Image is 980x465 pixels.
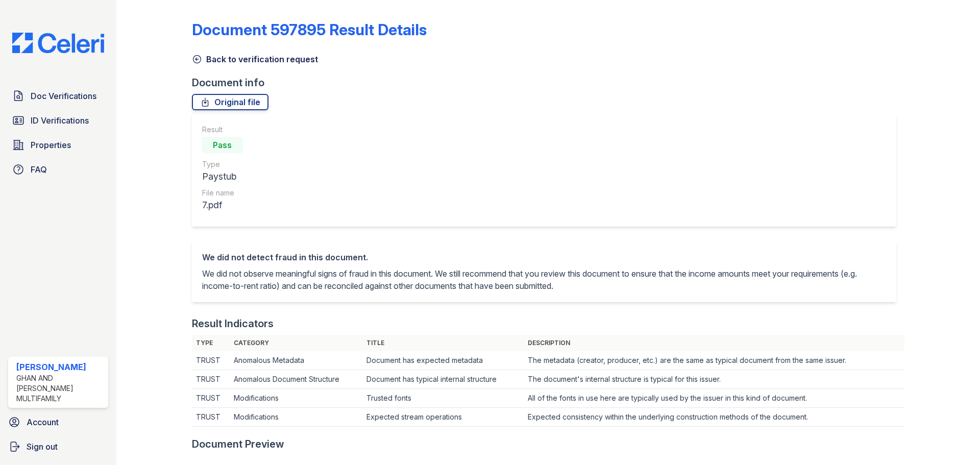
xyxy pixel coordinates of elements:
[27,440,58,453] span: Sign out
[230,351,362,370] td: Anomalous Metadata
[31,90,96,102] span: Doc Verifications
[31,114,89,127] span: ID Verifications
[192,370,230,389] td: TRUST
[192,94,268,110] a: Original file
[202,169,243,184] div: Paystub
[192,76,904,90] div: Document info
[8,135,108,155] a: Properties
[202,188,243,198] div: File name
[524,351,904,370] td: The metadata (creator, producer, etc.) are the same as typical document from the same issuer.
[524,370,904,389] td: The document's internal structure is typical for this issuer.
[362,351,524,370] td: Document has expected metadata
[202,251,886,263] div: We did not detect fraud in this document.
[202,125,243,135] div: Result
[8,159,108,180] a: FAQ
[230,389,362,408] td: Modifications
[362,389,524,408] td: Trusted fonts
[362,370,524,389] td: Document has typical internal structure
[8,86,108,106] a: Doc Verifications
[192,351,230,370] td: TRUST
[230,408,362,427] td: Modifications
[192,20,427,39] a: Document 597895 Result Details
[202,137,243,153] div: Pass
[524,389,904,408] td: All of the fonts in use here are typically used by the issuer in this kind of document.
[16,373,104,404] div: Ghan and [PERSON_NAME] Multifamily
[202,267,886,292] p: We did not observe meaningful signs of fraud in this document. We still recommend that you review...
[524,335,904,351] th: Description
[230,370,362,389] td: Anomalous Document Structure
[4,412,112,432] a: Account
[27,416,59,428] span: Account
[524,408,904,427] td: Expected consistency within the underlying construction methods of the document.
[192,437,284,451] div: Document Preview
[192,389,230,408] td: TRUST
[4,436,112,457] a: Sign out
[202,159,243,169] div: Type
[202,198,243,212] div: 7.pdf
[192,53,318,65] a: Back to verification request
[230,335,362,351] th: Category
[8,110,108,131] a: ID Verifications
[16,361,104,373] div: [PERSON_NAME]
[192,316,274,331] div: Result Indicators
[362,335,524,351] th: Title
[31,163,47,176] span: FAQ
[4,33,112,53] img: CE_Logo_Blue-a8612792a0a2168367f1c8372b55b34899dd931a85d93a1a3d3e32e68fde9ad4.png
[362,408,524,427] td: Expected stream operations
[192,335,230,351] th: Type
[31,139,71,151] span: Properties
[192,408,230,427] td: TRUST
